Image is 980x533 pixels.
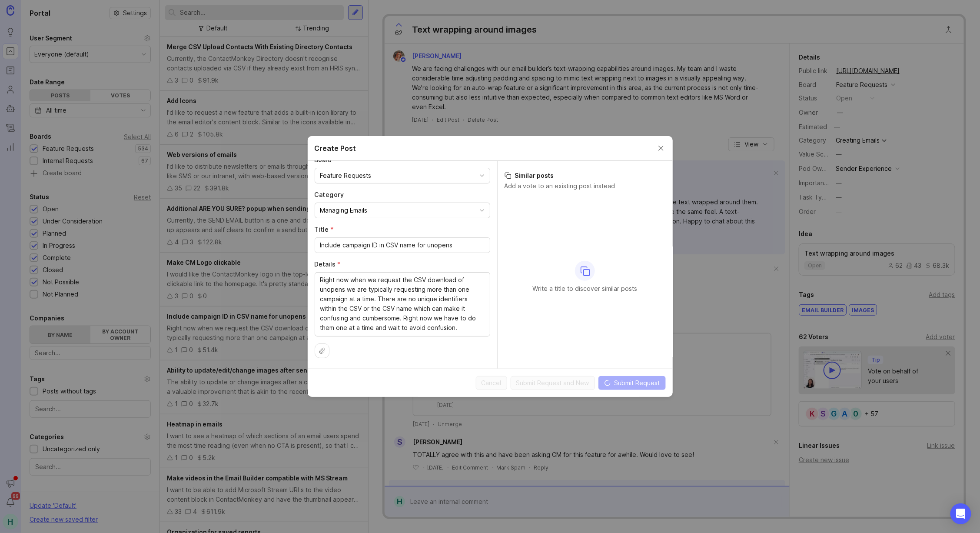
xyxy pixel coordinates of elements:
[315,143,356,153] h2: Create Post
[320,275,485,333] textarea: Right now when we request the CSV download of unopens we are typically requesting more than one c...
[505,182,666,190] p: Add a vote to an existing post instead
[315,260,341,268] span: Details (required)
[320,206,368,215] div: Managing Emails
[505,171,666,180] h3: Similar posts
[950,503,971,524] div: Open Intercom Messenger
[320,240,485,250] input: Short, descriptive title
[656,143,666,153] button: Close create post modal
[315,190,490,199] label: Category
[320,171,372,180] div: Feature Requests
[315,226,334,233] span: Title (required)
[533,284,638,293] p: Write a title to discover similar posts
